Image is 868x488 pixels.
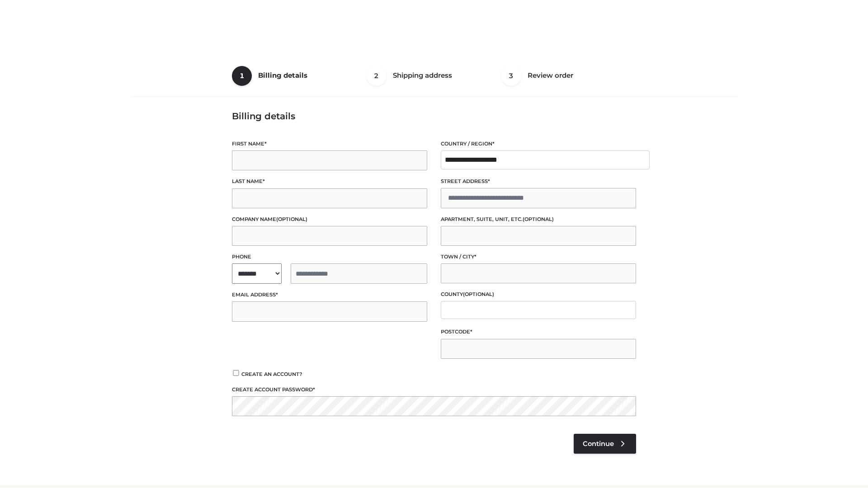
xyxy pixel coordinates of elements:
span: (optional) [463,291,494,297]
label: Phone [232,253,427,261]
span: 2 [367,66,387,86]
label: Street address [441,177,636,186]
span: Create an account? [241,371,302,377]
h3: Billing details [232,111,636,122]
span: Continue [583,440,614,448]
span: Shipping address [393,71,452,80]
span: Billing details [258,71,307,80]
label: Country / Region [441,140,636,148]
label: First name [232,140,427,148]
label: Email address [232,291,427,299]
span: Review order [528,71,573,80]
span: 1 [232,66,252,86]
span: (optional) [276,216,307,222]
label: County [441,290,636,299]
label: Apartment, suite, unit, etc. [441,215,636,224]
label: Create account password [232,385,636,394]
label: Town / City [441,253,636,261]
label: Last name [232,177,427,186]
label: Company name [232,215,427,224]
label: Postcode [441,328,636,336]
input: Create an account? [232,370,240,376]
a: Continue [574,434,636,454]
span: (optional) [523,216,554,222]
span: 3 [501,66,521,86]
